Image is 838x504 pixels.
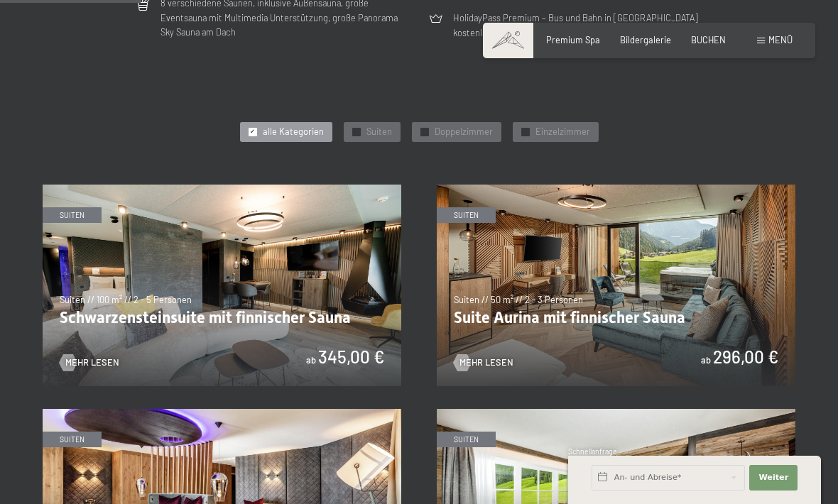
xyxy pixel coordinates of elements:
[422,128,427,136] span: ✓
[454,356,513,369] a: Mehr Lesen
[437,409,795,416] a: Chaletsuite mit Bio-Sauna
[453,11,703,40] p: HolidayPass Premium – Bus und Bahn in [GEOGRAPHIC_DATA] kostenlos nutzen
[620,34,671,45] a: Bildergalerie
[43,185,401,386] img: Schwarzensteinsuite mit finnischer Sauna
[43,185,401,192] a: Schwarzensteinsuite mit finnischer Sauna
[435,126,493,138] span: Doppelzimmer
[568,447,617,456] span: Schnellanfrage
[437,185,795,192] a: Suite Aurina mit finnischer Sauna
[437,185,795,386] img: Suite Aurina mit finnischer Sauna
[758,472,788,483] span: Weiter
[366,126,392,138] span: Suiten
[459,356,513,369] span: Mehr Lesen
[65,356,119,369] span: Mehr Lesen
[768,34,793,45] span: Menü
[691,34,726,45] a: BUCHEN
[60,356,119,369] a: Mehr Lesen
[43,409,401,416] a: Romantic Suite mit Bio-Sauna
[535,126,590,138] span: Einzelzimmer
[354,128,359,136] span: ✓
[250,128,255,136] span: ✓
[749,465,798,491] button: Weiter
[523,128,528,136] span: ✓
[263,126,324,138] span: alle Kategorien
[546,34,600,45] a: Premium Spa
